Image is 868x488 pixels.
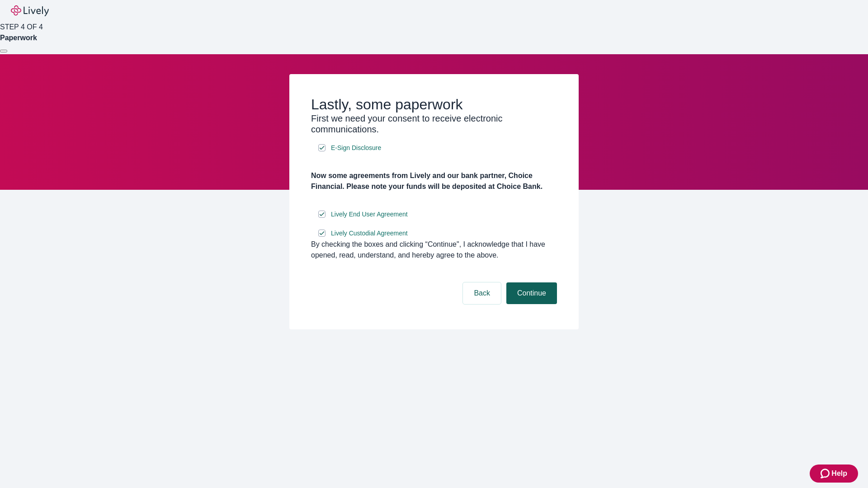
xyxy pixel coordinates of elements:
a: e-sign disclosure document [329,228,410,239]
h4: Now some agreements from Lively and our bank partner, Choice Financial. Please note your funds wi... [311,170,557,192]
svg: Zendesk support icon [821,468,831,479]
button: Continue [506,282,557,304]
button: Back [463,282,501,304]
button: Zendesk support iconHelp [810,465,858,483]
img: Lively [11,5,49,16]
div: By checking the boxes and clicking “Continue", I acknowledge that I have opened, read, understand... [311,239,557,261]
a: e-sign disclosure document [329,209,410,220]
span: Help [831,468,847,479]
span: Lively End User Agreement [331,210,408,219]
h2: Lastly, some paperwork [311,96,557,113]
h3: First we need your consent to receive electronic communications. [311,113,557,135]
span: Lively Custodial Agreement [331,229,408,238]
span: E-Sign Disclosure [331,143,381,153]
a: e-sign disclosure document [329,142,383,154]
